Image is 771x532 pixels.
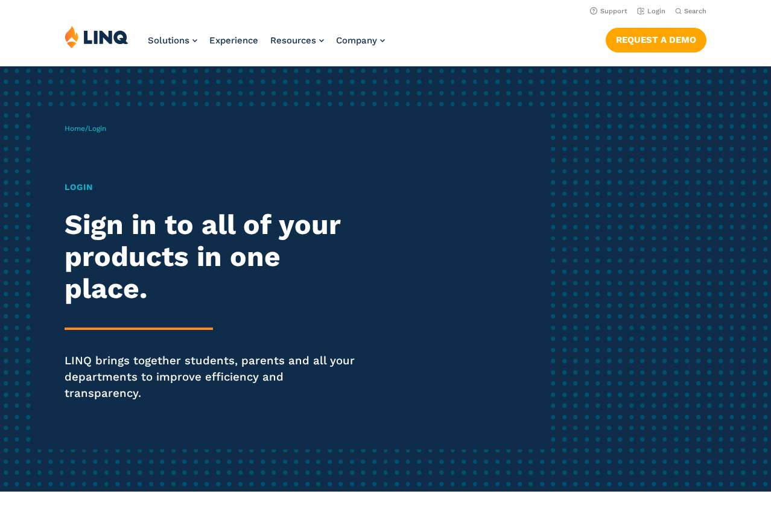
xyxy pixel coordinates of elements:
p: LINQ brings together students, parents and all your departments to improve efficiency and transpa... [65,353,361,401]
a: Request a Demo [606,28,706,52]
img: LINQ | K‑12 Software [65,25,128,48]
span: Company [336,35,377,46]
a: Login [637,7,665,15]
span: Solutions [148,35,189,46]
a: Solutions [148,35,197,46]
span: Login [88,124,106,133]
a: Support [590,7,627,15]
span: Resources [270,35,316,46]
nav: Primary Navigation [148,25,385,65]
span: / [65,124,106,133]
a: Resources [270,35,324,46]
a: Experience [209,35,258,46]
nav: Button Navigation [606,25,706,52]
span: Search [684,7,706,15]
a: Home [65,124,85,133]
h1: Login [65,181,361,194]
h2: Sign in to all of your products in one place. [65,209,361,305]
a: Company [336,35,385,46]
button: Open Search Bar [675,7,706,16]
